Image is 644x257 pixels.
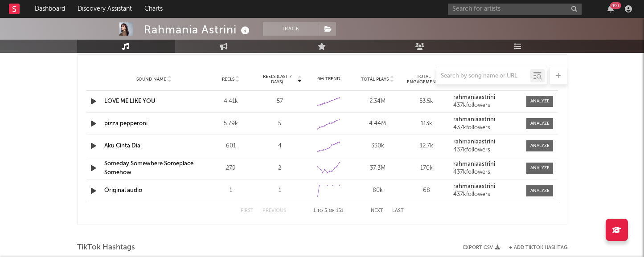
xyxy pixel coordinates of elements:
[453,147,520,153] div: 437k followers
[104,121,148,126] a: pizza pepperoni
[144,22,252,37] div: Rahmania Astrini
[453,117,495,122] strong: rahmaniaastrini
[258,97,302,106] div: 57
[453,161,520,167] a: rahmaniaastrini
[500,245,567,250] button: + Add TikTok Hashtag
[453,184,520,190] a: rahmaniaastrini
[355,119,400,128] div: 4.44M
[209,119,253,128] div: 5.79k
[453,94,520,101] a: rahmaniaastrini
[263,22,319,36] button: Track
[607,5,614,12] button: 99+
[258,164,302,173] div: 2
[77,242,135,253] span: TikTok Hashtags
[209,97,253,106] div: 4.41k
[258,186,302,195] div: 1
[453,102,520,109] div: 437k followers
[355,142,400,151] div: 330k
[453,161,495,167] strong: rahmaniaastrini
[355,164,400,173] div: 37.3M
[209,164,253,173] div: 279
[404,186,449,195] div: 68
[104,143,140,149] a: Aku Cinta Dia
[404,142,449,151] div: 12.7k
[463,245,500,250] button: Export CSV
[329,209,334,213] span: of
[104,98,155,104] a: LOVE ME LIKE YOU
[453,184,495,189] strong: rahmaniaastrini
[392,208,404,213] button: Last
[509,245,567,250] button: + Add TikTok Hashtag
[104,161,193,175] a: Someday Somewhere Someplace Somehow
[304,206,353,216] div: 1 5 151
[404,164,449,173] div: 170k
[453,94,495,100] strong: rahmaniaastrini
[436,73,530,80] input: Search by song name or URL
[453,139,520,145] a: rahmaniaastrini
[610,2,621,9] div: 99 +
[453,117,520,123] a: rahmaniaastrini
[209,142,253,151] div: 601
[355,186,400,195] div: 80k
[448,4,582,15] input: Search for artists
[104,188,142,193] a: Original audio
[371,208,383,213] button: Next
[453,169,520,175] div: 437k followers
[209,186,253,195] div: 1
[355,97,400,106] div: 2.34M
[453,192,520,198] div: 437k followers
[258,119,302,128] div: 5
[241,208,254,213] button: First
[404,97,449,106] div: 53.5k
[317,209,323,213] span: to
[404,119,449,128] div: 113k
[258,142,302,151] div: 4
[453,125,520,131] div: 437k followers
[263,208,286,213] button: Previous
[453,139,495,145] strong: rahmaniaastrini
